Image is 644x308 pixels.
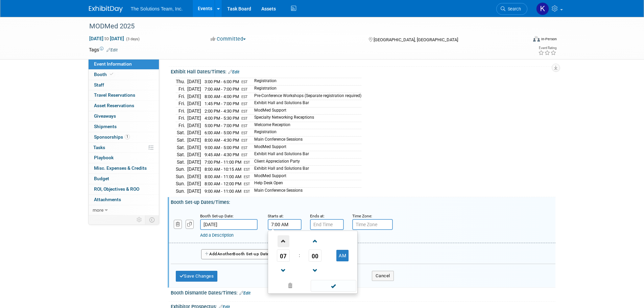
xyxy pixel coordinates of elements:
span: Search [505,6,521,11]
input: End Time [310,219,344,230]
span: Playbook [94,155,114,160]
td: [DATE] [187,93,201,100]
td: Registration [250,78,361,86]
span: Attachments [94,197,121,202]
span: [DATE] [DATE] [89,35,124,42]
span: 8:00 AM - 4:30 PM [205,138,239,143]
td: ModMed Support [250,144,361,151]
a: ROI, Objectives & ROO [89,184,159,194]
span: EST [244,167,250,172]
a: Playbook [89,153,159,163]
span: EST [241,138,248,143]
span: 3:00 PM - 6:00 PM [205,79,239,84]
span: Pick Minute [309,250,321,262]
span: Shipments [94,124,117,129]
td: Pre-Conference Workshops (Separate registration required) [250,93,361,100]
img: Format-Inperson.png [533,36,540,42]
button: Save Changes [176,271,218,282]
a: Clear selection [269,281,311,291]
td: Sun. [176,187,187,194]
span: Giveaways [94,113,116,119]
a: Asset Reservations [89,101,159,111]
td: Sat. [176,129,187,137]
a: Giveaways [89,111,159,121]
span: Travel Reservations [94,92,135,98]
span: 8:00 AM - 11:00 AM [205,174,241,179]
span: EST [241,80,248,84]
a: Decrement Hour [277,262,290,279]
td: [DATE] [187,166,201,173]
span: EST [241,131,248,135]
div: Exhibit Hall Dates/Times: [171,67,555,75]
a: Increment Minute [309,232,321,250]
span: Asset Reservations [94,103,134,108]
td: [DATE] [187,173,201,180]
button: Cancel [372,271,394,281]
a: Done [310,282,357,291]
span: EST [241,95,248,99]
div: Booth Set-up Dates/Times: [171,197,555,206]
span: 7:00 PM - 11:00 PM [205,160,241,165]
td: Sat. [176,144,187,151]
span: 8:00 AM - 10:15 AM [205,167,241,172]
span: 8:00 AM - 12:00 PM [205,181,241,186]
span: 2:00 PM - 4:30 PM [205,109,239,114]
input: Time Zone [352,219,393,230]
a: Attachments [89,195,159,205]
span: EST [241,124,248,128]
td: Exhibit Hall and Solutions Bar [250,151,361,159]
span: 9:00 AM - 11:00 AM [205,189,241,194]
td: Toggle Event Tabs [145,215,159,224]
span: Budget [94,176,109,181]
td: Sat. [176,151,187,159]
td: Help Desk Open [250,180,361,188]
button: AddAnotherBooth Set-up Date [201,249,273,259]
span: [GEOGRAPHIC_DATA], [GEOGRAPHIC_DATA] [374,37,458,42]
small: Starts at: [268,214,284,218]
i: Booth reservation complete [110,72,113,76]
td: Specialty Networking Receptions [250,115,361,122]
td: Sun. [176,166,187,173]
span: 9:00 AM - 5:00 PM [205,145,239,150]
td: ModMed Support [250,173,361,180]
a: Decrement Minute [309,262,321,279]
span: EST [244,160,250,165]
button: Committed [208,35,248,43]
td: [DATE] [187,158,201,166]
div: Booth Dismantle Dates/Times: [171,288,555,297]
td: Exhibit Hall and Solutions Bar [250,166,361,173]
span: 1:45 PM - 7:00 PM [205,101,239,106]
td: Fri. [176,86,187,93]
td: [DATE] [187,107,201,115]
td: [DATE] [187,151,201,159]
span: 5:00 PM - 7:00 PM [205,123,239,128]
td: [DATE] [187,100,201,108]
input: Date [200,219,258,230]
td: ModMed Support [250,107,361,115]
td: Fri. [176,107,187,115]
div: MODMed 2025 [87,20,517,32]
td: [DATE] [187,122,201,129]
a: Misc. Expenses & Credits [89,163,159,173]
td: [DATE] [187,187,201,194]
a: Budget [89,174,159,184]
td: Main Conference Sessions [250,136,361,144]
div: Event Format [487,35,557,45]
a: Sponsorships1 [89,132,159,142]
td: Exhibit Hall and Solutions Bar [250,100,361,108]
td: [DATE] [187,78,201,86]
input: Start Time [268,219,302,230]
span: (3 days) [125,37,140,41]
td: Sun. [176,173,187,180]
a: Increment Hour [277,232,290,250]
span: 6:00 AM - 5:00 PM [205,130,239,135]
span: EST [241,109,248,114]
td: Registration [250,86,361,93]
a: Search [496,3,527,15]
span: EST [241,87,248,92]
small: Booth Set-up Date: [200,214,234,218]
td: [DATE] [187,129,201,137]
span: The Solutions Team, Inc. [131,6,183,11]
a: Booth [89,70,159,80]
a: more [89,205,159,215]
